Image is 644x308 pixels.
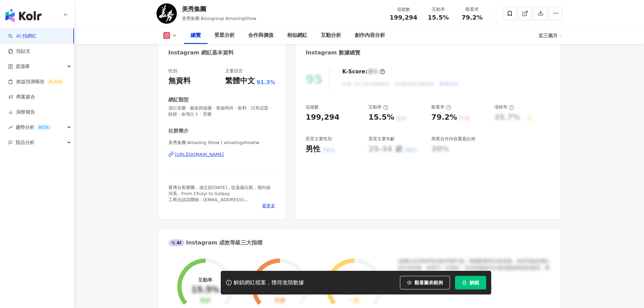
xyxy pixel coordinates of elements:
[539,30,562,41] div: 近三個月
[262,203,275,209] span: 看更多
[455,276,486,289] button: 解鎖
[191,31,201,40] div: 總覽
[414,280,443,285] span: 觀看圖表範例
[368,136,395,142] div: 受眾主要年齡
[182,5,257,13] div: 美秀集團
[168,68,177,74] div: 性別
[168,151,276,158] a: [URL][DOMAIN_NAME]
[459,6,485,13] div: 觀看率
[8,78,65,85] a: 效益預測報告ALPHA
[175,151,224,158] div: [URL][DOMAIN_NAME]
[168,185,271,215] span: 賽博台客樂團，成立於[DATE]，從嘉義出航，噴向銀河系。From Chiayi to Galaxy 工商洽談請聯絡：[EMAIL_ADDRESS][DOMAIN_NAME] 👇美秀集團[PER...
[168,140,276,146] span: 美秀集團 Amazing Show | amazingshowtw
[182,16,257,21] span: 美秀集團 Bisiugroup AmazingShow
[306,49,360,56] div: Instagram 數據總覽
[8,125,13,130] span: rise
[306,136,332,142] div: 受眾主要性別
[225,68,243,74] div: 主要語言
[398,258,550,278] div: 該網紅的互動率和漲粉率都不錯，唯獨觀看率比較普通，為同等級的網紅的中低等級，效果不一定會好，但仍然建議可以發包開箱類型的案型，應該會比較有成效！
[8,33,37,40] a: searchAI 找網紅
[168,49,234,56] div: Instagram 網紅基本資料
[214,31,235,40] div: 受眾分析
[426,6,451,13] div: 互動率
[306,144,320,155] div: 男性
[157,3,177,24] img: KOL Avatar
[248,31,273,40] div: 合作與價值
[8,48,30,55] a: 找貼文
[431,136,475,142] div: 商業合作內容覆蓋比例
[494,104,514,110] div: 漲粉率
[470,280,479,285] span: 解鎖
[349,298,359,304] div: 一般
[390,6,418,13] div: 追蹤數
[306,104,319,110] div: 追蹤數
[368,104,388,110] div: 互動率
[274,298,285,304] div: 不佳
[16,120,51,135] span: 趨勢分析
[287,31,307,40] div: 相似網紅
[168,96,189,103] div: 網紅類型
[462,280,467,285] span: lock
[321,31,341,40] div: 互動分析
[168,76,191,86] div: 無資料
[36,124,51,131] div: BETA
[368,112,394,123] div: 15.5%
[390,14,418,21] span: 199,294
[200,298,211,304] div: 良好
[16,135,34,150] span: 競品分析
[431,112,457,123] div: 79.2%
[306,112,339,123] div: 199,294
[168,105,276,117] span: 流行音樂 · 藝術與娛樂 · 美妝時尚 · 飲料 · 日常話題 · 財經 · 命理占卜 · 音樂
[400,276,450,289] button: 觀看圖表範例
[168,239,262,246] div: Instagram 成效等級三大指標
[8,94,35,100] a: 商案媒合
[234,279,304,286] div: 解鎖網紅檔案，獲得進階數據
[16,59,30,74] span: 資源庫
[8,109,35,116] a: 洞察報告
[257,79,276,86] span: 91.3%
[168,239,185,246] div: AI
[461,14,482,21] span: 79.2%
[168,127,189,135] div: 社群簡介
[355,31,385,40] div: 創作內容分析
[431,104,451,110] div: 觀看率
[428,14,449,21] span: 15.5%
[5,9,42,22] img: logo
[342,68,385,75] div: K-Score :
[225,76,255,86] div: 繁體中文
